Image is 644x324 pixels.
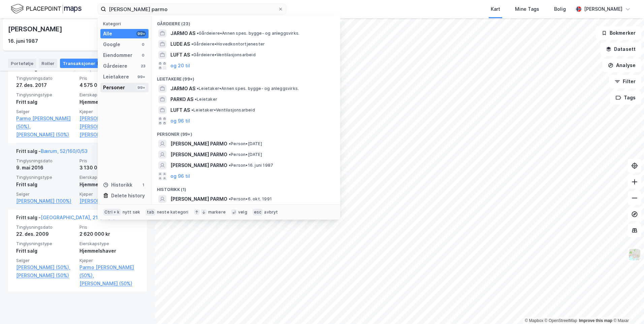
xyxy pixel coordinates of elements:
[103,40,120,48] div: Google
[554,5,566,13] div: Bolig
[16,147,88,158] div: Fritt salg -
[16,181,75,189] div: Fritt salg
[16,131,75,139] a: [PERSON_NAME] (50%)
[140,182,146,188] div: 1
[41,66,120,71] a: [GEOGRAPHIC_DATA], 212/24/0/21
[136,31,146,36] div: 99+
[79,115,139,123] a: [PERSON_NAME] (50%),
[191,41,265,47] span: Gårdeiere • Hovedkontortjenester
[79,230,139,238] div: 2 620 000 kr
[264,209,278,215] div: avbryt
[170,195,227,203] span: [PERSON_NAME] PARMO
[197,31,299,36] span: Gårdeiere • Annen spes. bygge- og anleggsvirks.
[79,75,139,81] span: Pris
[79,224,139,230] span: Pris
[157,209,189,215] div: neste kategori
[191,41,193,46] span: •
[491,5,500,13] div: Kart
[16,109,75,115] span: Selger
[16,75,75,81] span: Tinglysningsdato
[79,109,139,115] span: Kjøper
[16,214,120,224] div: Fritt salg -
[170,95,193,103] span: PARKO AS
[97,60,103,67] div: 3
[170,106,190,114] span: LUFT AS
[8,59,36,68] div: Portefølje
[79,158,139,164] span: Pris
[600,42,641,56] button: Datasett
[170,151,227,159] span: [PERSON_NAME] PARMO
[16,98,75,106] div: Fritt salg
[610,91,641,104] button: Tags
[106,4,278,14] input: Søk på adresse, matrikkel, gårdeiere, leietakere eller personer
[79,98,139,106] div: Hjemmelshaver
[111,192,145,200] div: Delete history
[229,163,273,168] span: Person • 16. juni 1987
[140,42,146,47] div: 0
[229,141,231,146] span: •
[152,71,340,83] div: Leietakere (99+)
[16,158,75,164] span: Tinglysningsdato
[103,181,132,189] div: Historikk
[16,174,75,180] span: Tinglysningstype
[170,40,190,48] span: LUDE AS
[208,209,226,215] div: markere
[16,230,75,238] div: 22. des. 2009
[16,241,75,247] span: Tinglysningstype
[16,224,75,230] span: Tinglysningsdato
[146,209,156,216] div: tab
[60,59,106,68] div: Transaksjoner
[579,318,612,323] a: Improve this map
[79,181,139,189] div: Hjemmelshaver
[79,174,139,180] span: Eierskapstype
[229,196,272,202] span: Person • 6. okt. 1991
[79,280,139,288] a: [PERSON_NAME] (50%)
[610,292,644,324] iframe: Chat Widget
[79,123,139,139] a: [PERSON_NAME] [PERSON_NAME] (50%)
[39,59,57,68] div: Roller
[16,115,75,131] a: Parmo [PERSON_NAME] (50%),
[79,263,139,280] a: Parmo [PERSON_NAME] (50%),
[79,241,139,247] span: Eierskapstype
[103,62,127,70] div: Gårdeiere
[545,318,577,323] a: OpenStreetMap
[197,86,299,91] span: Leietaker • Annen spes. bygge- og anleggsvirks.
[16,271,75,280] a: [PERSON_NAME] (50%)
[16,258,75,263] span: Selger
[103,84,125,92] div: Personer
[79,191,139,197] span: Kjøper
[170,29,195,37] span: JARMO AS
[16,263,75,271] a: [PERSON_NAME] (50%),
[8,24,63,34] div: [PERSON_NAME]
[103,21,149,26] div: Kategori
[596,26,641,40] button: Bokmerker
[140,63,146,69] div: 23
[170,62,190,70] button: og 20 til
[229,196,231,201] span: •
[525,318,543,323] a: Mapbox
[152,16,340,28] div: Gårdeiere (23)
[229,152,231,157] span: •
[170,161,227,169] span: [PERSON_NAME] PARMO
[152,126,340,138] div: Personer (99+)
[79,81,139,89] div: 4 575 000 kr
[16,197,75,205] a: [PERSON_NAME] (100%)
[170,117,190,125] button: og 96 til
[191,52,193,57] span: •
[136,85,146,90] div: 99+
[170,140,227,148] span: [PERSON_NAME] PARMO
[602,59,641,72] button: Analyse
[253,209,263,216] div: esc
[16,81,75,89] div: 27. des. 2017
[609,75,641,88] button: Filter
[41,148,88,154] a: Bærum, 52/160/0/53
[79,164,139,172] div: 3 130 000 kr
[123,209,140,215] div: nytt søk
[191,107,193,112] span: •
[170,51,190,59] span: LUFT AS
[79,197,139,205] a: [PERSON_NAME] (100%)
[628,248,641,261] img: Z
[103,51,132,59] div: Eiendommer
[79,247,139,255] div: Hjemmelshaver
[16,92,75,98] span: Tinglysningstype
